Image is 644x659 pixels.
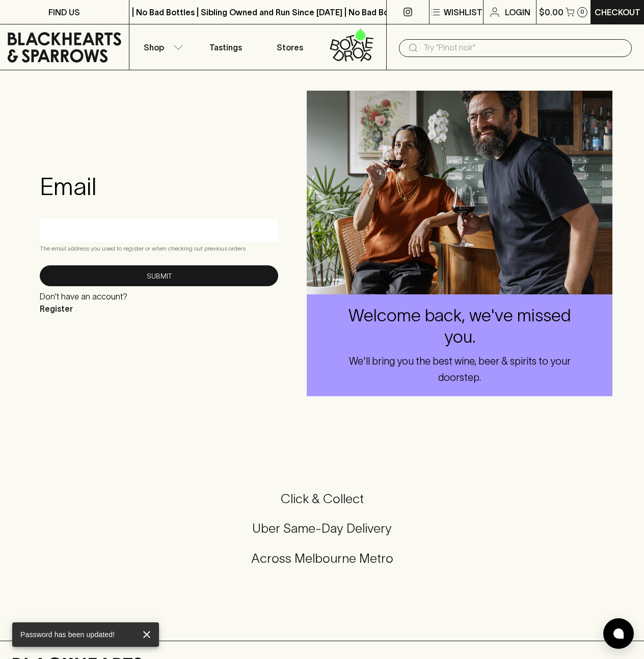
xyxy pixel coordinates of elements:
button: Submit [40,265,278,286]
h3: Email [40,172,278,201]
p: Tastings [209,41,242,53]
a: Stores [258,24,322,70]
img: pjver.png [307,91,612,294]
div: Password has been updated! [20,625,115,644]
img: bubble-icon [613,628,624,639]
h5: Across Melbourne Metro [12,550,632,567]
button: Shop [129,24,194,70]
h5: Uber Same-Day Delivery [12,520,632,537]
a: Tastings [194,24,258,70]
p: $0.00 [539,6,563,18]
h4: Welcome back, we've missed you. [343,305,576,348]
p: Stores [277,41,303,53]
p: FIND US [48,6,80,18]
p: Register [40,303,127,315]
p: 0 [580,9,584,15]
p: Checkout [595,6,640,18]
button: close [139,626,155,643]
input: Try "Pinot noir" [423,40,624,56]
p: Login [505,6,530,18]
p: Don't have an account? [40,290,127,303]
h6: We'll bring you the best wine, beer & spirits to your doorstep. [343,353,576,386]
p: The email address you used to register or when checking out previous orders [40,243,278,254]
div: Call to action block [12,450,632,620]
p: Wishlist [444,6,482,18]
p: Shop [144,41,164,53]
h5: Click & Collect [12,490,632,507]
